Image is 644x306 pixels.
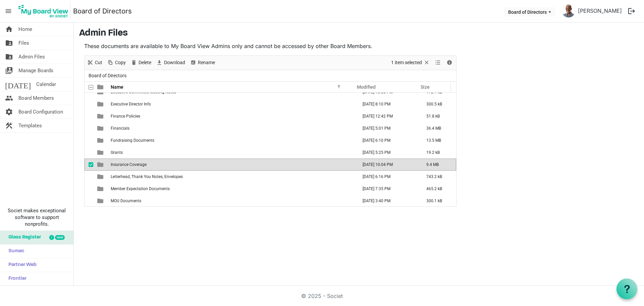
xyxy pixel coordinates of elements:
img: s7qfB5MKwdkS9OYTWSwwxl5CWFQ1u8VKxEtO9k2uEE4UF7kKmTQz6CSALKVbR88LrDLtu5HBZSXwr9Ohy9kQtw_thumb.png [562,4,575,17]
span: menu [2,5,15,17]
button: Board of Directors dropdownbutton [504,7,555,16]
td: checkbox [85,110,93,122]
td: Insurance Coverage is template cell column header Name [109,159,356,171]
td: is template cell column header type [93,146,109,159]
span: Modified [357,84,376,90]
span: Download [163,58,186,67]
td: Finance Policies is template cell column header Name [109,110,356,122]
a: Board of Directors [73,4,132,18]
p: These documents are available to My Board View Admins only and cannot be accessed by other Board ... [84,42,457,50]
span: Name [111,84,123,90]
span: [DATE] [5,78,31,91]
button: Copy [106,58,127,67]
span: Admin Files [18,50,45,63]
span: Copy [114,58,126,67]
span: people [5,91,13,105]
td: July 20, 2024 7:35 PM column header Modified [356,183,419,195]
td: is template cell column header type [93,134,109,146]
span: Fundraising Documents [111,138,154,143]
td: February 22, 2024 10:04 PM column header Modified [356,159,419,171]
td: is template cell column header type [93,98,109,110]
span: Board Members [18,91,54,105]
span: Financials [111,126,129,131]
td: Financials is template cell column header Name [109,122,356,134]
span: folder_shared [5,36,13,50]
td: September 04, 2025 5:01 PM column header Modified [356,122,419,134]
td: January 20, 2025 8:10 PM column header Modified [356,98,419,110]
td: 300.5 kB is template cell column header Size [419,98,456,110]
td: checkbox [85,171,93,183]
td: Executive Director Info is template cell column header Name [109,98,356,110]
td: is template cell column header type [93,110,109,122]
td: Fundraising Documents is template cell column header Name [109,134,356,146]
a: [PERSON_NAME] [575,4,625,17]
td: checkbox [85,98,93,110]
button: Rename [189,58,216,67]
td: is template cell column header type [93,171,109,183]
div: Delete [128,56,154,70]
div: View [432,56,444,70]
span: Societ makes exceptional software to support nonprofits. [3,207,70,227]
span: construction [5,119,13,132]
button: Details [445,58,454,67]
h3: Admin Files [79,28,639,39]
div: Download [154,56,187,70]
td: June 10, 2025 3:40 PM column header Modified [356,195,419,207]
td: July 04, 2023 5:25 PM column header Modified [356,146,419,159]
span: Member Expectation Documents [111,186,170,191]
td: 9.4 MB is template cell column header Size [419,159,456,171]
td: Grants is template cell column header Name [109,146,356,159]
span: Executive Director Info [111,102,151,106]
span: Board Configuration [18,105,63,119]
div: Details [444,56,455,70]
td: checkbox [85,122,93,134]
span: Templates [18,119,42,132]
td: 300.1 kB is template cell column header Size [419,195,456,207]
span: home [5,23,13,36]
td: MOU Documents is template cell column header Name [109,195,356,207]
td: checkbox [85,195,93,207]
span: MOU Documents [111,199,141,203]
div: Cut [85,56,105,70]
span: Home [18,23,32,36]
div: new [55,235,65,240]
span: Letterhead, Thank You Notes, Envelopes [111,174,183,179]
span: Cut [94,58,103,67]
div: Copy [105,56,128,70]
span: Partner Web [5,258,37,272]
button: Selection [390,58,431,67]
span: Delete [138,58,152,67]
div: Clear selection [389,56,432,70]
td: 13.5 MB is template cell column header Size [419,134,456,146]
td: is template cell column header type [93,195,109,207]
td: 19.2 kB is template cell column header Size [419,146,456,159]
button: logout [625,4,639,18]
span: settings [5,105,13,119]
span: Executive Committee Meeting Notes [111,90,176,94]
td: August 11, 2022 6:16 PM column header Modified [356,171,419,183]
span: 1 item selected [390,58,423,67]
span: switch_account [5,64,13,77]
div: Rename [187,56,217,70]
td: 36.4 MB is template cell column header Size [419,122,456,134]
td: 51.8 kB is template cell column header Size [419,110,456,122]
td: Letterhead, Thank You Notes, Envelopes is template cell column header Name [109,171,356,183]
span: Board of Directors [87,72,128,80]
td: is template cell column header type [93,159,109,171]
span: Grants [111,150,123,155]
td: July 20, 2023 12:42 PM column header Modified [356,110,419,122]
button: Delete [129,58,153,67]
span: Insurance Coverage [111,162,147,167]
a: My Board View Logo [16,3,73,19]
a: © 2025 - Societ [301,293,343,299]
span: Calendar [36,78,56,91]
span: Finance Policies [111,114,140,119]
span: folder_shared [5,50,13,63]
span: Size [421,84,430,90]
td: is template cell column header type [93,122,109,134]
span: Manage Boards [18,64,53,77]
td: checkbox [85,159,93,171]
td: is template cell column header type [93,183,109,195]
td: checkbox [85,146,93,159]
img: My Board View Logo [16,3,70,19]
